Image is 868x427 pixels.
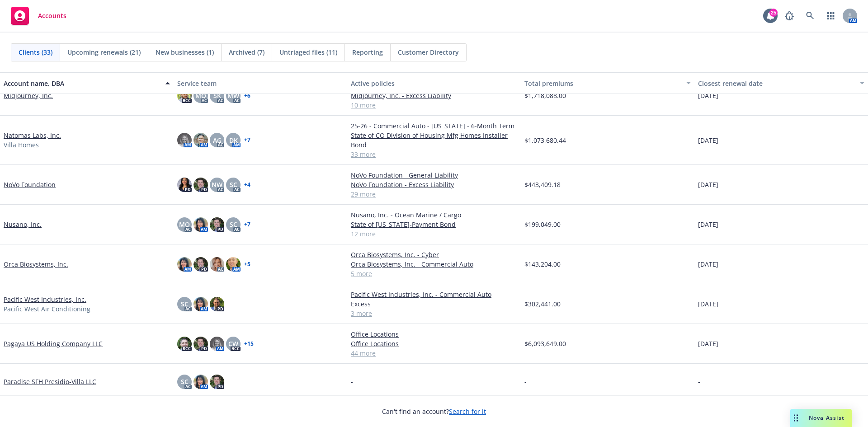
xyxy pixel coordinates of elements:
div: Service team [177,79,344,88]
span: [DATE] [698,180,718,189]
img: photo [210,337,224,351]
a: Paradise SFH Presidio-Villa LLC [4,377,96,386]
span: [DATE] [698,91,718,100]
span: SC [230,180,237,189]
a: Midjourney, Inc. - Excess Liability [351,91,517,100]
span: Untriaged files (11) [279,47,337,57]
span: CW [228,339,238,348]
button: Service team [174,72,347,94]
div: Closest renewal date [698,79,854,88]
button: Nova Assist [790,409,852,427]
a: 44 more [351,348,517,358]
div: Total premiums [524,79,681,88]
a: Search [801,7,819,25]
span: [DATE] [698,136,718,145]
a: Accounts [7,3,70,28]
a: 10 more [351,100,517,110]
span: [DATE] [698,339,718,348]
span: [DATE] [698,220,718,229]
img: photo [177,257,192,272]
span: Upcoming renewals (21) [67,47,141,57]
button: Closest renewal date [694,72,868,94]
span: Reporting [352,47,383,57]
img: photo [210,257,224,272]
a: Natomas Labs, Inc. [4,131,61,140]
span: - [698,377,700,386]
span: New businesses (1) [156,47,214,57]
img: photo [193,375,208,389]
a: + 15 [244,341,254,347]
img: photo [193,217,208,232]
div: Account name, DBA [4,79,160,88]
a: Report a Bug [780,7,798,25]
a: Nusano, Inc. [4,220,42,229]
img: photo [193,337,208,351]
span: MW [227,91,239,100]
img: photo [193,257,208,272]
a: State of CO Division of Housing Mfg Homes Installer Bond [351,131,517,150]
a: Orca Biosystems, Inc. - Commercial Auto [351,259,517,269]
span: Can't find an account? [382,407,486,416]
span: Clients (33) [19,47,52,57]
img: photo [177,89,192,103]
a: + 7 [244,222,250,227]
a: Office Locations [351,329,517,339]
span: NW [212,180,222,189]
a: 33 more [351,150,517,159]
a: 25-26 - Commercial Auto - [US_STATE] - 6-Month Term [351,121,517,131]
img: photo [193,297,208,311]
a: Nusano, Inc. - Ocean Marine / Cargo [351,210,517,220]
span: SK [213,91,221,100]
a: + 6 [244,93,250,99]
span: - [524,377,527,386]
a: Pacific West Industries, Inc. - Commercial Auto [351,290,517,299]
span: MQ [179,220,190,229]
a: 3 more [351,309,517,318]
span: SC [181,377,189,386]
a: Orca Biosystems, Inc. [4,259,68,269]
span: - [351,377,353,386]
span: $1,073,680.44 [524,136,566,145]
button: Active policies [347,72,521,94]
span: Nova Assist [809,414,844,422]
span: MQ [195,91,206,100]
a: 12 more [351,229,517,239]
span: DK [229,136,238,145]
img: photo [226,257,241,272]
img: photo [193,178,208,192]
img: photo [193,133,208,147]
span: $143,204.00 [524,259,561,269]
a: Office Locations [351,339,517,348]
a: + 7 [244,137,250,143]
span: $443,409.18 [524,180,561,189]
span: Villa Homes [4,140,39,150]
a: NoVo Foundation [4,180,56,189]
a: 5 more [351,269,517,278]
img: photo [210,297,224,311]
a: Pacific West Industries, Inc. [4,295,86,304]
span: $302,441.00 [524,299,561,309]
a: Switch app [822,7,840,25]
div: Active policies [351,79,517,88]
a: + 5 [244,262,250,267]
span: Accounts [38,12,66,19]
img: photo [177,178,192,192]
img: photo [210,375,224,389]
span: [DATE] [698,299,718,309]
a: 29 more [351,189,517,199]
span: $199,049.00 [524,220,561,229]
span: SC [230,220,237,229]
a: Pagaya US Holding Company LLC [4,339,103,348]
a: State of [US_STATE]-Payment Bond [351,220,517,229]
div: 25 [769,9,778,17]
span: $1,718,088.00 [524,91,566,100]
a: Orca Biosystems, Inc. - Cyber [351,250,517,259]
a: NoVo Foundation - General Liability [351,170,517,180]
a: NoVo Foundation - Excess Liability [351,180,517,189]
span: SC [181,299,189,309]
